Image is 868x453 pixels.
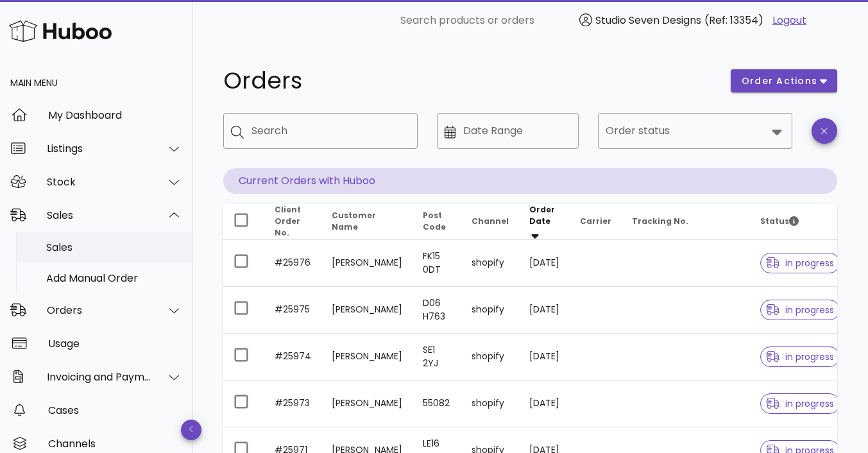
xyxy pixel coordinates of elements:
td: #25975 [264,287,321,334]
h1: Orders [223,69,715,92]
span: Carrier [580,216,611,226]
td: #25976 [264,240,321,287]
td: D06 H763 [413,287,461,334]
th: Customer Name [321,204,413,240]
span: Channel [472,216,509,226]
div: Add Manual Order [46,272,182,284]
p: Current Orders with Huboo [223,168,837,194]
span: Order Date [529,204,555,226]
span: in progress [766,259,834,268]
td: #25974 [264,334,321,380]
td: [DATE] [519,240,570,287]
th: Status [750,204,850,240]
th: Client Order No. [264,204,321,240]
td: shopify [461,287,519,334]
span: Post Code [423,210,446,232]
div: Order status [598,113,792,149]
button: order actions [731,69,837,92]
div: My Dashboard [48,109,182,121]
a: Logout [772,13,806,28]
div: Cases [48,404,182,416]
td: [DATE] [519,287,570,334]
div: Channels [48,438,182,450]
td: FK15 0DT [413,240,461,287]
span: in progress [766,399,834,408]
th: Carrier [570,204,622,240]
span: (Ref: 13354) [704,13,763,28]
span: in progress [766,305,834,314]
span: Client Order No. [275,204,301,238]
div: Orders [47,304,151,316]
td: shopify [461,380,519,427]
div: Sales [47,209,151,221]
div: Listings [47,142,151,155]
span: in progress [766,352,834,361]
span: Customer Name [332,210,376,232]
th: Channel [461,204,519,240]
td: #25973 [264,380,321,427]
span: Studio Seven Designs [595,13,701,28]
span: order actions [741,74,818,88]
th: Post Code [413,204,461,240]
td: SE1 2YJ [413,334,461,380]
div: Usage [48,338,182,350]
td: [DATE] [519,334,570,380]
td: [PERSON_NAME] [321,240,413,287]
span: Tracking No. [632,216,688,226]
div: Sales [46,241,182,253]
td: 55082 [413,380,461,427]
span: Status [760,216,799,226]
td: [PERSON_NAME] [321,334,413,380]
td: [DATE] [519,380,570,427]
div: Invoicing and Payments [47,371,151,383]
td: [PERSON_NAME] [321,380,413,427]
td: [PERSON_NAME] [321,287,413,334]
div: Stock [47,176,151,188]
td: shopify [461,240,519,287]
td: shopify [461,334,519,380]
th: Tracking No. [622,204,750,240]
th: Order Date: Sorted descending. Activate to remove sorting. [519,204,570,240]
img: Huboo Logo [9,17,112,45]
